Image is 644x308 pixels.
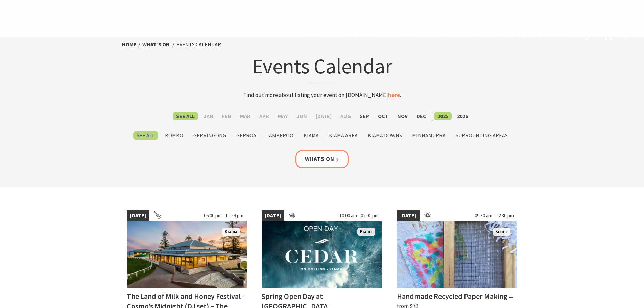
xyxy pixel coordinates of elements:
img: Handmade Paper [397,221,517,288]
span: Destinations [338,31,382,39]
label: Dec [413,112,430,120]
label: Jun [293,112,310,120]
a: Whats On [295,150,349,168]
label: Aug [337,112,354,120]
span: [DATE] [127,210,149,221]
h4: Handmade Recycled Paper Making [397,291,507,301]
label: Kiama Area [326,131,361,140]
label: Mar [237,112,254,120]
label: Jamberoo [263,131,297,140]
label: Surrounding Areas [452,131,511,140]
label: Kiama Downs [364,131,405,140]
label: Gerringong [190,131,230,140]
span: What’s On [492,31,525,39]
label: Nov [394,112,411,120]
label: 2025 [434,112,452,120]
label: Apr [256,112,272,120]
label: [DATE] [312,112,335,120]
span: [DATE] [262,210,284,221]
label: 2026 [454,112,471,120]
span: Plan [464,31,479,39]
p: Find out more about listing your event on [DOMAIN_NAME] . [190,91,455,100]
span: 10:00 am - 02:00 pm [336,210,382,221]
label: Gerroa [233,131,260,140]
span: 09:30 am - 12:30 pm [471,210,517,221]
label: Sep [356,112,373,120]
span: [DATE] [397,210,420,221]
span: Stay [395,31,410,39]
span: 06:00 pm - 11:59 pm [200,210,247,221]
label: Oct [375,112,392,120]
span: Kiama [357,228,375,236]
span: See & Do [423,31,450,39]
label: See All [133,131,158,140]
label: Bombo [162,131,187,140]
label: May [275,112,291,120]
label: Jan [200,112,217,120]
nav: Main Menu [301,30,578,41]
label: Feb [219,112,235,120]
span: Kiama [493,228,510,236]
label: Minnamurra [409,131,449,140]
a: here [388,91,400,99]
span: Home [308,31,325,39]
img: Land of Milk an Honey Festival [127,221,247,288]
span: Book now [539,31,571,39]
label: Kiama [300,131,322,140]
label: See All [173,112,198,120]
span: Kiama [222,228,240,236]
